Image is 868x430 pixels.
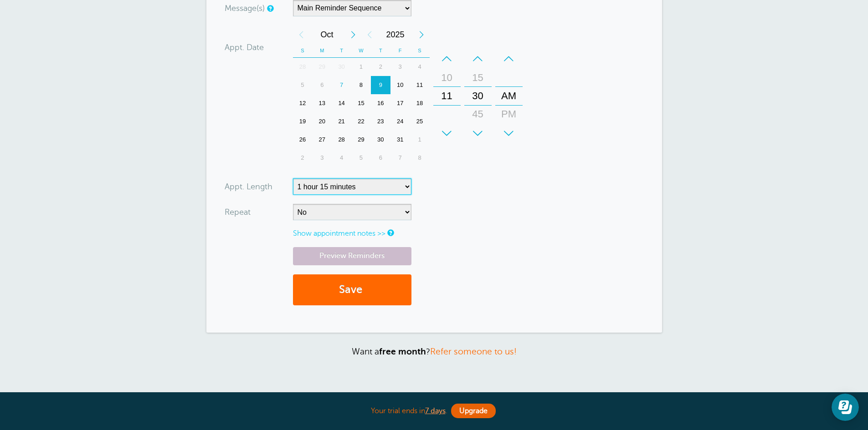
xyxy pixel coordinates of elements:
[467,87,489,105] div: 30
[498,105,520,123] div: PM
[371,94,390,112] div: Thursday, October 16
[390,112,410,131] div: 24
[467,69,489,87] div: 15
[433,50,461,142] div: Hours
[371,58,390,76] div: 2
[332,58,351,76] div: Tuesday, September 30
[410,44,430,58] th: S
[379,347,426,356] strong: free month
[390,149,410,167] div: Friday, November 7
[312,112,332,131] div: Monday, October 20
[464,50,492,142] div: Minutes
[451,404,496,418] a: Upgrade
[351,94,371,112] div: 15
[312,44,332,58] th: M
[390,149,410,167] div: 7
[312,76,332,94] div: Monday, October 6
[332,94,351,112] div: Tuesday, October 14
[425,407,446,415] a: 7 days
[371,58,390,76] div: Thursday, October 2
[267,5,272,11] a: Simple templates and custom messages will use the reminder schedule set under Settings > Reminder...
[351,58,371,76] div: Wednesday, October 1
[351,94,371,112] div: Wednesday, October 15
[387,230,393,236] a: Notes are for internal use only, and are not visible to your clients.
[410,112,430,131] div: Saturday, October 25
[351,76,371,94] div: Wednesday, October 8
[351,44,371,58] th: W
[410,76,430,94] div: Saturday, October 11
[371,112,390,131] div: Thursday, October 23
[390,94,410,112] div: 17
[371,131,390,149] div: 30
[410,131,430,149] div: Saturday, November 1
[332,131,351,149] div: 28
[293,44,313,58] th: S
[293,149,313,167] div: Sunday, November 2
[293,94,313,112] div: Sunday, October 12
[293,247,411,265] a: Preview Reminders
[293,94,313,112] div: 12
[410,131,430,149] div: 1
[351,58,371,76] div: 1
[293,229,385,238] a: Show appointment notes >>
[332,76,351,94] div: 7
[312,58,332,76] div: 29
[293,58,313,76] div: 28
[332,112,351,131] div: Tuesday, October 21
[332,149,351,167] div: Tuesday, November 4
[293,112,313,131] div: Sunday, October 19
[312,94,332,112] div: Monday, October 13
[312,112,332,131] div: 20
[410,58,430,76] div: 4
[312,149,332,167] div: Monday, November 3
[312,58,332,76] div: Monday, September 29
[436,69,458,87] div: 10
[371,112,390,131] div: 23
[378,25,413,44] span: 2025
[332,131,351,149] div: Tuesday, October 28
[410,58,430,76] div: Saturday, October 4
[390,76,410,94] div: Friday, October 10
[293,131,313,149] div: Sunday, October 26
[351,149,371,167] div: 5
[206,346,662,357] p: Want a ?
[390,131,410,149] div: Friday, October 31
[371,76,390,94] div: Thursday, October 9
[351,112,371,131] div: 22
[390,112,410,131] div: Friday, October 24
[390,58,410,76] div: Friday, October 3
[430,347,517,356] a: Refer someone to us!
[312,149,332,167] div: 3
[225,43,264,51] label: Appt. Date
[361,25,378,44] div: Previous Year
[371,149,390,167] div: 6
[371,94,390,112] div: 16
[410,94,430,112] div: Saturday, October 18
[371,149,390,167] div: Thursday, November 6
[390,131,410,149] div: 31
[351,131,371,149] div: Wednesday, October 29
[293,274,411,306] button: Save
[312,94,332,112] div: 13
[332,44,351,58] th: T
[293,149,313,167] div: 2
[351,149,371,167] div: Wednesday, November 5
[293,25,309,44] div: Previous Month
[371,131,390,149] div: Thursday, October 30
[410,94,430,112] div: 18
[390,44,410,58] th: F
[410,149,430,167] div: 8
[332,58,351,76] div: 30
[410,76,430,94] div: 11
[225,4,265,12] label: Message(s)
[371,44,390,58] th: T
[436,87,458,105] div: 11
[293,76,313,94] div: Sunday, October 5
[332,149,351,167] div: 4
[293,58,313,76] div: Sunday, September 28
[832,394,859,421] iframe: Resource center
[410,112,430,131] div: 25
[351,76,371,94] div: 8
[351,112,371,131] div: Wednesday, October 22
[345,25,361,44] div: Next Month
